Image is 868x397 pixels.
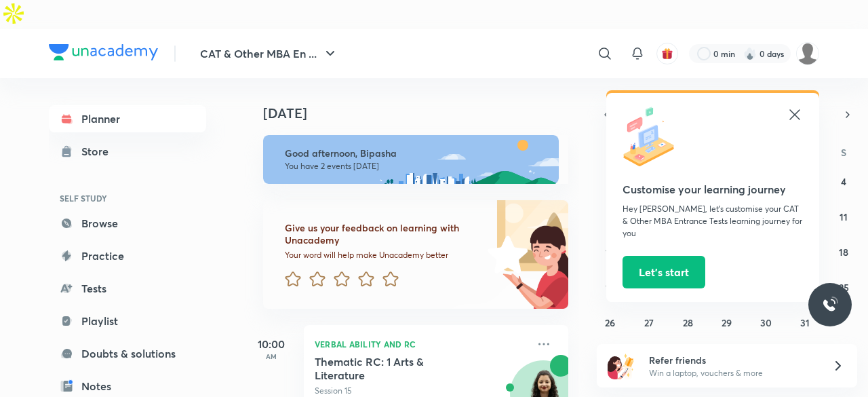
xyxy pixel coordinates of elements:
img: streak [743,47,757,60]
button: October 26, 2025 [599,311,621,333]
button: October 31, 2025 [794,311,816,333]
abbr: October 11, 2025 [840,210,848,223]
button: Let’s start [623,256,705,288]
button: CAT & Other MBA En ... [192,40,347,67]
a: Planner [49,105,206,132]
img: avatar [661,48,673,60]
button: October 11, 2025 [833,206,854,227]
button: October 5, 2025 [599,206,621,227]
h5: 10:00 [244,336,298,352]
a: Company Logo [49,44,158,64]
p: Your word will help make Unacademy better [285,250,483,261]
abbr: October 4, 2025 [841,175,846,188]
button: October 27, 2025 [638,311,660,333]
abbr: October 18, 2025 [839,246,848,259]
h4: [DATE] [263,105,582,121]
img: referral [608,352,635,379]
img: ttu [822,297,838,313]
a: Store [49,138,206,165]
button: October 12, 2025 [599,241,621,263]
a: Doubts & solutions [49,340,206,367]
abbr: Saturday [841,146,846,159]
h6: Refer friends [649,353,816,367]
abbr: October 19, 2025 [606,281,615,294]
h6: Good afternoon, Bipasha [285,147,547,159]
a: Playlist [49,307,206,335]
img: icon [623,107,684,168]
a: Practice [49,242,206,269]
h5: Customise your learning journey [623,181,803,197]
abbr: October 30, 2025 [760,316,772,329]
p: You have 2 events [DATE] [285,161,547,172]
button: October 25, 2025 [833,276,854,298]
button: October 30, 2025 [755,311,776,333]
div: Store [81,143,117,159]
img: Company Logo [49,44,158,60]
abbr: October 29, 2025 [722,316,732,329]
abbr: October 26, 2025 [605,316,615,329]
a: Tests [49,275,206,302]
abbr: October 27, 2025 [644,316,654,329]
h6: SELF STUDY [49,187,206,210]
p: Session 15 [315,385,528,397]
img: afternoon [263,135,559,184]
h6: Give us your feedback on learning with Unacademy [285,222,483,246]
p: Hey [PERSON_NAME], let’s customise your CAT & Other MBA Entrance Tests learning journey for you [623,203,803,240]
button: October 4, 2025 [833,170,854,192]
abbr: October 25, 2025 [839,281,849,294]
button: October 29, 2025 [716,311,738,333]
button: October 28, 2025 [677,311,699,333]
p: Verbal Ability and RC [315,336,528,352]
abbr: October 31, 2025 [800,316,810,329]
img: Bipasha [796,42,819,65]
a: Browse [49,210,206,237]
button: October 19, 2025 [599,276,621,298]
p: AM [244,352,298,360]
button: avatar [656,43,678,64]
p: Win a laptop, vouchers & more [649,367,816,379]
img: feedback_image [441,200,568,309]
h5: Thematic RC: 1 Arts & Literature [315,355,484,382]
abbr: October 28, 2025 [683,316,693,329]
button: October 18, 2025 [833,241,854,263]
